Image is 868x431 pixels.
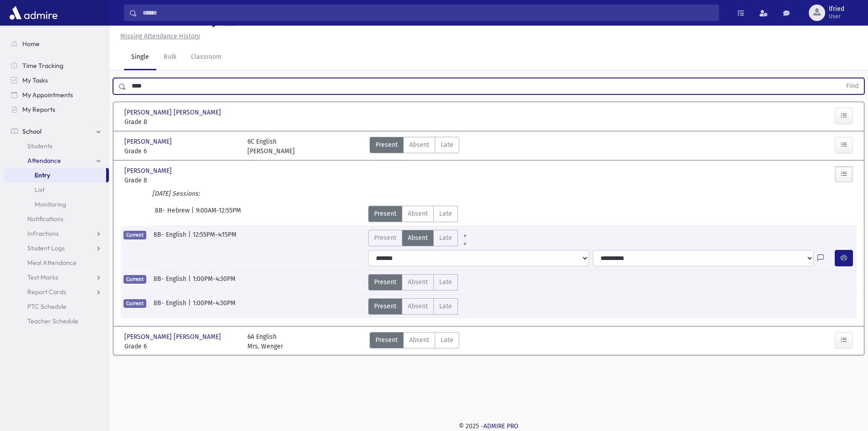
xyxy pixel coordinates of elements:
[441,140,453,150] span: Late
[117,32,200,40] a: Missing Attendance History
[22,62,63,70] span: Time Tracking
[188,298,193,315] span: |
[154,298,188,315] span: 8B- English
[35,200,66,208] span: Monitoring
[27,288,66,296] span: Report Cards
[22,76,48,84] span: My Tasks
[4,88,109,102] a: My Appointments
[120,32,200,40] u: Missing Attendance History
[124,332,223,342] span: [PERSON_NAME] [PERSON_NAME]
[27,215,63,223] span: Notifications
[247,137,295,156] div: 6C English [PERSON_NAME]
[4,270,109,285] a: Test Marks
[193,230,236,246] span: 12:55PM-4:15PM
[191,206,196,222] span: |
[124,176,238,185] span: Grade 8
[4,168,106,182] a: Entry
[4,58,109,73] a: Time Tracking
[124,117,238,127] span: Grade 8
[375,335,398,345] span: Present
[196,206,241,222] span: 9:00AM-12:55PM
[841,78,864,94] button: Find
[4,255,109,270] a: Meal Attendance
[368,298,458,315] div: AttTypes
[27,273,58,281] span: Test Marks
[27,142,52,150] span: Students
[374,233,396,243] span: Present
[439,277,452,287] span: Late
[375,140,398,150] span: Present
[124,137,174,146] span: [PERSON_NAME]
[370,332,459,351] div: AttTypes
[123,275,146,284] span: Current
[27,317,78,325] span: Teacher Schedule
[193,298,236,315] span: 1:00PM-4:30PM
[188,274,193,291] span: |
[22,91,73,99] span: My Appointments
[408,301,428,311] span: Absent
[4,36,109,51] a: Home
[35,186,45,194] span: List
[368,230,472,246] div: AttTypes
[4,299,109,314] a: PTC Schedule
[124,342,238,351] span: Grade 6
[124,421,853,431] div: © 2025 -
[439,301,452,311] span: Late
[137,5,719,21] input: Search
[124,166,174,176] span: [PERSON_NAME]
[4,197,109,212] a: Monitoring
[4,124,109,139] a: School
[124,146,238,156] span: Grade 6
[184,45,229,70] a: Classroom
[155,206,191,222] span: 8B- Hebrew
[439,209,452,218] span: Late
[4,285,109,299] a: Report Cards
[22,40,40,48] span: Home
[4,182,109,197] a: List
[409,140,429,150] span: Absent
[27,156,61,165] span: Attendance
[441,335,453,345] span: Late
[4,139,109,153] a: Students
[7,4,60,22] img: AdmirePro
[27,302,67,311] span: PTC Schedule
[829,13,844,20] span: User
[188,230,193,246] span: |
[193,274,236,291] span: 1:00PM-4:30PM
[4,241,109,255] a: Student Logs
[408,233,428,243] span: Absent
[4,226,109,241] a: Infractions
[154,230,188,246] span: 8B- English
[408,277,428,287] span: Absent
[368,274,458,291] div: AttTypes
[124,45,156,70] a: Single
[27,244,65,252] span: Student Logs
[247,332,283,351] div: 6A English Mrs. Wenger
[4,212,109,226] a: Notifications
[4,153,109,168] a: Attendance
[408,209,428,218] span: Absent
[409,335,429,345] span: Absent
[35,171,50,179] span: Entry
[4,73,109,88] a: My Tasks
[374,301,396,311] span: Present
[22,127,41,135] span: School
[123,299,146,308] span: Current
[4,102,109,117] a: My Reports
[27,259,77,267] span: Meal Attendance
[829,5,844,13] span: lfried
[370,137,459,156] div: AttTypes
[374,209,396,218] span: Present
[156,45,184,70] a: Bulk
[27,229,59,238] span: Infractions
[4,314,109,328] a: Teacher Schedule
[368,206,458,222] div: AttTypes
[123,231,146,239] span: Current
[154,274,188,291] span: 8B- English
[439,233,452,243] span: Late
[22,105,55,114] span: My Reports
[124,108,223,117] span: [PERSON_NAME] [PERSON_NAME]
[152,190,200,197] i: [DATE] Sessions:
[374,277,396,287] span: Present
